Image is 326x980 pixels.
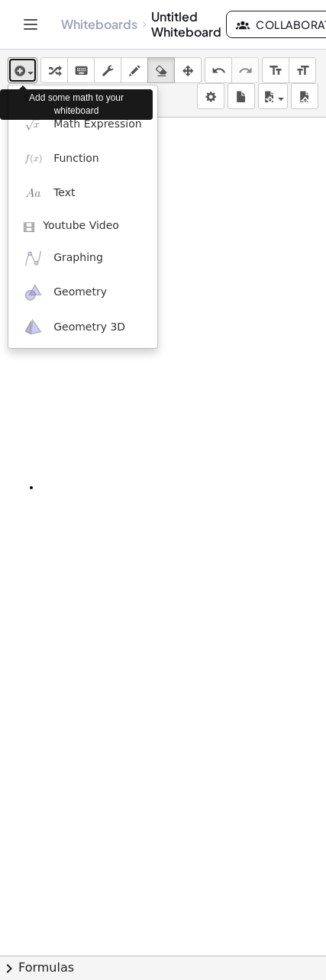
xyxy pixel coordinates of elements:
[8,310,157,344] a: Geometry 3D
[8,241,157,276] a: Graphing
[8,141,157,176] a: Function
[53,250,103,266] span: Graphing
[53,185,75,201] span: Text
[24,318,43,337] img: ggb-3d.svg
[53,151,99,166] span: Function
[8,107,157,141] a: Math Expression
[8,176,157,211] a: Text
[8,211,157,241] a: Youtube Video
[24,149,43,168] img: f_x.png
[53,285,107,300] span: Geometry
[24,283,43,302] img: ggb-geometry.svg
[53,320,125,335] span: Geometry 3D
[8,276,157,310] a: Geometry
[43,218,119,234] span: Youtube Video
[53,117,141,132] span: Math Expression
[24,184,43,203] img: Aa.png
[24,114,43,134] img: sqrt_x.png
[24,249,43,268] img: ggb-graphing.svg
